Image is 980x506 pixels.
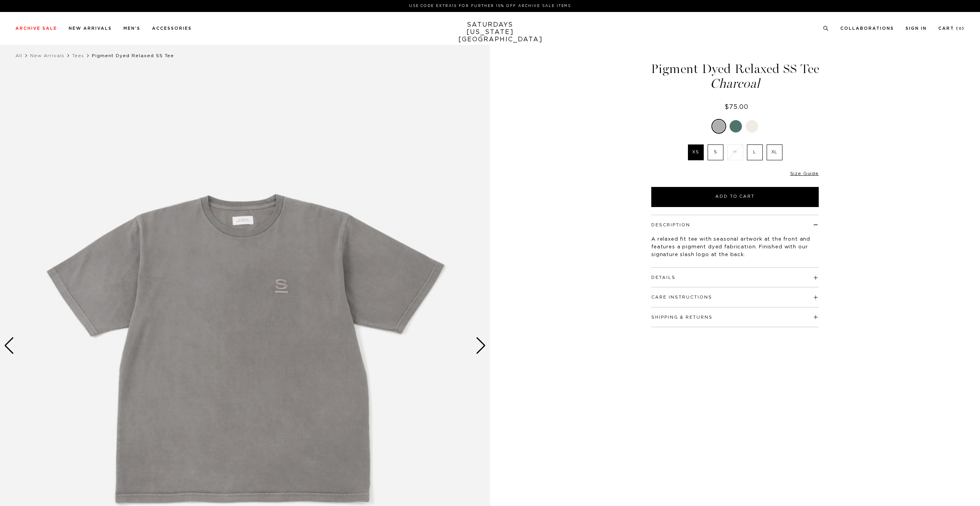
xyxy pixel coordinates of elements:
a: Accessories [152,26,192,31]
label: XS [688,144,704,160]
a: Cart (0) [938,26,965,31]
a: Men's [123,26,140,31]
label: L [747,144,763,160]
a: All [15,53,22,58]
label: XL [767,144,782,160]
a: Sign In [906,26,927,31]
button: Add to Cart [651,187,819,207]
a: SATURDAYS[US_STATE][GEOGRAPHIC_DATA] [458,21,522,43]
button: Care Instructions [651,295,712,299]
div: Next slide [476,337,486,354]
a: Tees [72,53,84,58]
p: A relaxed fit tee with seasonal artwork at the front and features a pigment dyed fabrication. Fin... [651,236,819,259]
h1: Pigment Dyed Relaxed SS Tee [650,63,820,90]
a: Archive Sale [15,26,57,31]
button: Shipping & Returns [651,315,713,319]
p: Use Code EXTRA15 for Further 15% Off Archive Sale Items [19,3,961,9]
span: Pigment Dyed Relaxed SS Tee [92,53,174,58]
span: Charcoal [650,77,820,90]
button: Details [651,275,676,280]
small: 0 [959,27,962,31]
a: New Arrivals [30,53,64,58]
a: Collaborations [840,26,894,31]
button: Description [651,223,690,227]
a: New Arrivals [69,26,112,31]
div: Previous slide [4,337,14,354]
label: S [708,144,723,160]
a: Size Guide [790,171,819,176]
span: $75.00 [725,104,749,110]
